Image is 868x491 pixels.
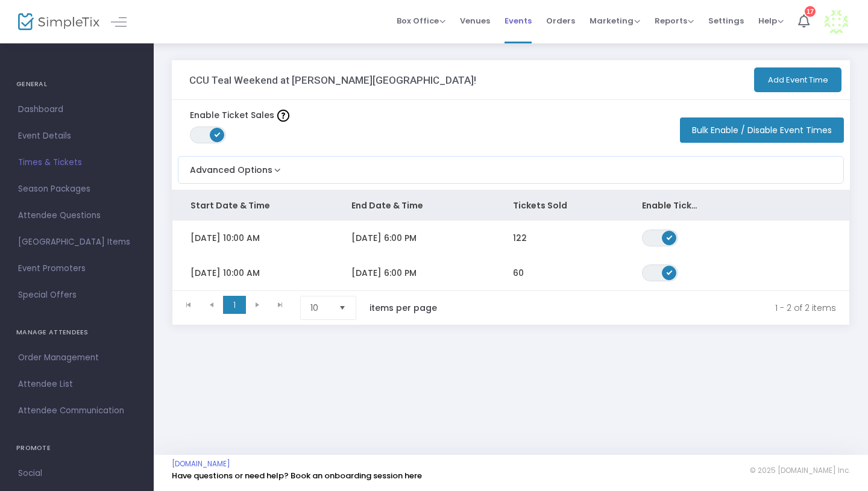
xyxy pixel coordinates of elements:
[190,109,289,122] label: Enable Ticket Sales
[18,377,136,392] span: Attendee List
[18,128,136,144] span: Event Details
[351,267,417,279] span: [DATE] 6:00 PM
[546,5,575,36] span: Orders
[18,350,136,366] span: Order Management
[351,232,417,244] span: [DATE] 6:00 PM
[462,296,836,320] kendo-pager-info: 1 - 2 of 2 items
[172,190,333,220] th: Start Date & Time
[215,131,221,137] span: ON
[277,110,289,122] img: question-mark
[18,102,136,117] span: Dashboard
[495,190,624,220] th: Tickets Sold
[178,157,283,177] button: Advanced Options
[189,74,476,86] h3: CCU Teal Weekend at [PERSON_NAME][GEOGRAPHIC_DATA]!
[655,15,694,27] span: Reports
[172,459,230,469] a: [DOMAIN_NAME]
[805,4,816,15] div: 17
[18,466,136,481] span: Social
[750,466,850,475] span: © 2025 [DOMAIN_NAME] Inc.
[397,15,445,27] span: Box Office
[590,15,640,27] span: Marketing
[624,190,720,220] th: Enable Ticket Sales
[18,287,136,303] span: Special Offers
[754,67,841,92] button: Add Event Time
[680,117,844,143] button: Bulk Enable / Disable Event Times
[172,190,849,290] div: Data table
[18,208,136,224] span: Attendee Questions
[334,296,351,319] button: Select
[190,267,260,279] span: [DATE] 10:00 AM
[16,321,137,345] h4: MANAGE ATTENDEES
[18,155,136,170] span: Times & Tickets
[333,190,494,220] th: End Date & Time
[460,5,490,36] span: Venues
[16,436,137,460] h4: PROMOTE
[370,302,437,314] label: items per page
[666,269,672,275] span: ON
[172,470,422,481] a: Have questions or need help? Book an onboarding session here
[18,181,136,197] span: Season Packages
[18,261,136,277] span: Event Promoters
[18,403,136,419] span: Attendee Communication
[18,234,136,250] span: [GEOGRAPHIC_DATA] Items
[16,72,137,96] h4: GENERAL
[505,5,532,36] span: Events
[190,232,260,244] span: [DATE] 10:00 AM
[666,234,672,240] span: ON
[758,15,784,27] span: Help
[513,267,524,279] span: 60
[513,232,527,244] span: 122
[708,5,744,36] span: Settings
[223,296,246,314] span: Page 1
[310,302,329,314] span: 10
